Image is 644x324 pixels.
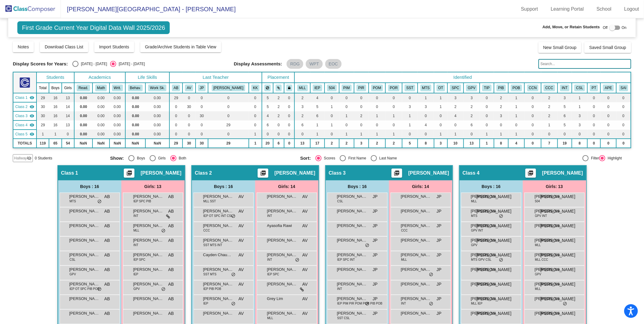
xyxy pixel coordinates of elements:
td: 4 [310,93,325,102]
button: Import Students [94,41,134,52]
button: POB [511,85,522,91]
th: Reading Intervention or ELT [558,83,572,93]
th: SAI Push-in Reading [354,83,369,93]
td: 0 [325,111,339,120]
td: 0 [480,111,494,120]
td: 0 [385,102,402,111]
th: 504 Plan [325,83,339,93]
td: 0.00 [110,93,126,102]
td: 0 [196,102,208,111]
td: 0 [354,120,369,130]
td: 0 [600,111,616,120]
th: Amanda Vazquez [183,83,195,93]
button: Saved Small Group [584,42,631,53]
td: Alyssa Bledsoe - No Class Name [13,93,37,102]
th: Alyssa Bledsoe [169,83,183,93]
button: GPV [466,85,477,91]
mat-icon: picture_as_pdf [126,170,133,179]
td: 13 [62,93,74,102]
td: 0 [480,93,494,102]
td: 0 [183,111,195,120]
div: [DATE] - [DATE] [116,61,145,67]
span: Download Class List [45,44,83,49]
td: 0 [183,130,195,139]
th: Combo Cluster Note [524,83,541,93]
td: 0 [339,102,354,111]
button: MLL [297,85,308,91]
td: 0 [434,120,447,130]
button: JP [198,85,206,91]
td: 2 [273,93,284,102]
td: 1 [434,130,447,139]
button: Behav. [128,85,143,91]
td: 0 [169,102,183,111]
td: 0.00 [74,93,93,102]
td: 0 [249,102,262,111]
td: 30 [37,102,49,111]
td: 29 [37,93,49,102]
td: 0 [616,120,631,130]
td: 0 [494,120,508,130]
td: 0 [284,130,295,139]
th: Keep with students [273,83,284,93]
td: 1 [354,130,369,139]
th: SAI Pull-out Reading [385,83,402,93]
td: 0 [169,120,183,130]
td: 0 [196,120,208,130]
th: Students [37,72,74,83]
td: 0 [294,130,310,139]
button: OT [437,85,445,91]
td: 6 [464,120,480,130]
td: 0.00 [125,120,145,130]
button: PIR [357,85,366,91]
button: AV [185,85,193,91]
td: 0 [339,120,354,130]
mat-icon: visibility [30,95,34,100]
td: 0.00 [92,102,109,111]
td: 0 [524,120,541,130]
td: 0.00 [92,120,109,130]
button: PIM [342,85,352,91]
th: Total [37,83,49,93]
mat-chip: WPT [306,59,322,69]
td: 2 [541,111,558,120]
td: 0 [339,93,354,102]
th: Jessica Olah [208,83,249,93]
td: 1 [508,93,525,102]
td: 1 [310,120,325,130]
td: 5 [310,102,325,111]
span: First Grade Current Year Digital Data Wall 2025/2026 [17,21,170,34]
th: Push-in Behavior [494,83,508,93]
td: 1 [369,111,386,120]
td: 0 [249,111,262,120]
td: 1 [385,111,402,120]
span: On [622,25,627,30]
td: 0 [325,130,339,139]
span: Off [603,25,608,30]
td: 0.00 [125,93,145,102]
td: 6 [310,111,325,120]
td: 4 [262,111,273,120]
td: 0.00 [92,130,109,139]
td: 0 [284,120,295,130]
td: 3 [294,102,310,111]
td: 0 [284,111,295,120]
span: Notes [18,44,29,49]
button: KK [251,85,260,91]
th: Academics [74,72,126,83]
th: Adaptive PE [600,83,616,93]
td: 0.00 [110,102,126,111]
td: 0 [600,102,616,111]
td: 0.00 [110,111,126,120]
td: 1 [541,120,558,130]
button: Print Students Details [124,169,134,178]
td: 0 [524,102,541,111]
td: 0 [284,93,295,102]
td: 1 [402,111,418,120]
td: 4 [418,120,434,130]
mat-chip: RDG [287,59,303,69]
td: 30 [183,102,195,111]
mat-radio-group: Select an option [72,61,145,67]
td: 6 [558,111,572,120]
th: Student Support Team [402,83,418,93]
